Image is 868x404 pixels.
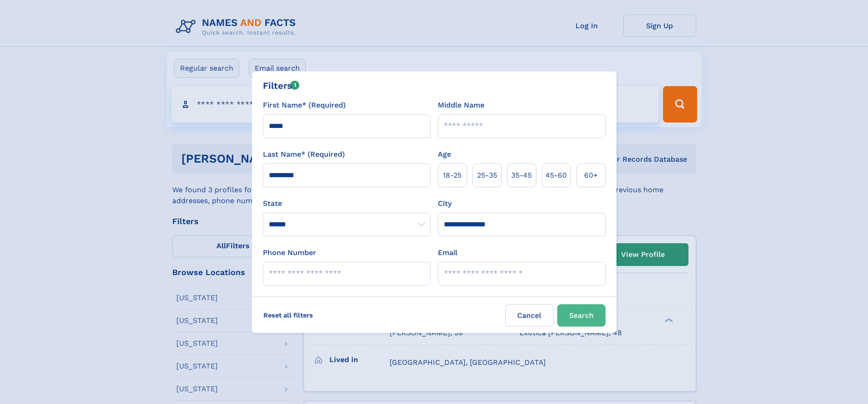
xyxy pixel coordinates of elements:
span: 25‑35 [477,170,497,181]
label: Age [438,149,451,160]
button: Search [557,304,606,327]
label: Phone Number [263,247,316,258]
span: 18‑25 [443,170,462,181]
span: 35‑45 [511,170,532,181]
label: Email [438,247,457,258]
label: Last Name* (Required) [263,149,345,160]
span: 60+ [584,170,598,181]
label: Cancel [505,304,554,327]
label: Middle Name [438,100,484,111]
span: 45‑60 [545,170,567,181]
label: Reset all filters [257,304,319,326]
label: First Name* (Required) [263,100,346,111]
label: State [263,198,431,209]
label: City [438,198,452,209]
div: Filters [263,79,300,92]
